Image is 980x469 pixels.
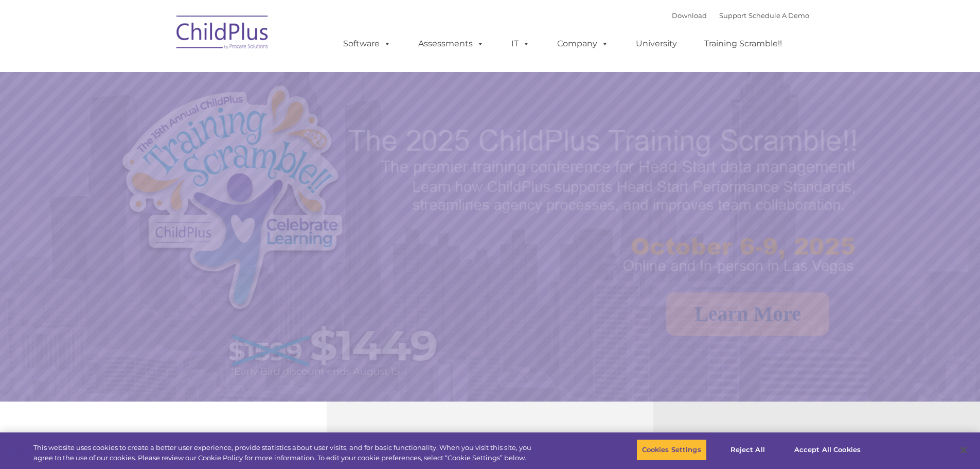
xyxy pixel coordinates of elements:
a: Learn More [666,292,829,336]
button: Accept All Cookies [789,439,866,461]
button: Reject All [716,439,780,461]
button: Cookies Settings [636,439,707,461]
a: Assessments [408,33,494,54]
a: Software [333,33,401,54]
div: This website uses cookies to create a better user experience, provide statistics about user visit... [33,443,539,463]
button: Close [952,439,975,461]
a: Training Scramble!! [694,33,792,54]
a: IT [501,33,540,54]
a: Download [672,11,707,20]
img: ChildPlus by Procare Solutions [171,8,274,60]
a: Company [547,33,619,54]
a: University [626,33,687,54]
font: | [672,11,809,20]
a: Support [719,11,746,20]
a: Schedule A Demo [749,11,809,20]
